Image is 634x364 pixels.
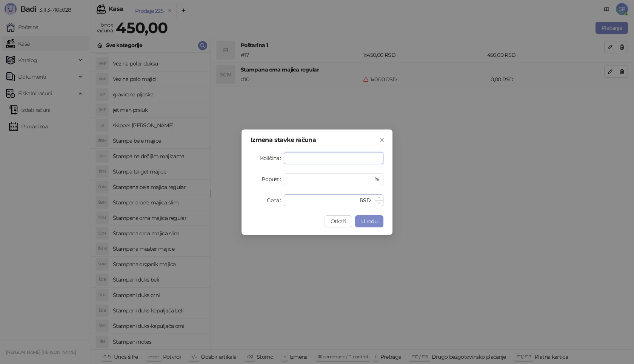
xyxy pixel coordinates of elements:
span: Otkaži [331,218,346,225]
span: down [378,202,380,204]
span: U redu [361,218,377,225]
span: Increase Value [375,195,383,200]
span: Decrease Value [375,200,383,206]
label: Popust [262,173,284,185]
span: close [379,137,385,143]
input: Količina [284,152,383,164]
button: Otkaži [325,215,352,227]
span: up [378,196,380,199]
input: Cena [288,195,358,206]
label: Količina [260,152,284,164]
button: Close [376,134,388,146]
div: Izmena stavke računa [251,137,383,143]
button: U redu [355,215,383,227]
span: Zatvori [376,137,388,143]
label: Cena [267,194,284,206]
input: Popust [288,174,373,185]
